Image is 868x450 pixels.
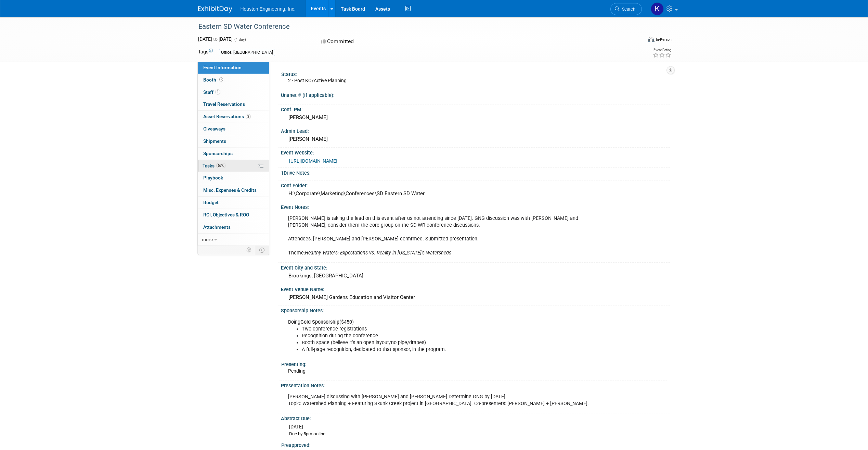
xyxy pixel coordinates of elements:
div: Due by 5pm online [289,431,665,437]
img: Kyle Werning [651,2,664,15]
div: Presenting: [281,359,667,368]
div: Abstract Due: [281,413,670,422]
div: 1Drive Notes: [281,168,670,176]
a: Playbook [198,172,269,184]
a: Budget [198,197,269,209]
div: Office: [GEOGRAPHIC_DATA] [219,49,275,56]
span: Pending [288,368,306,374]
span: Travel Reservations [203,101,245,107]
div: Brookings, [GEOGRAPHIC_DATA] [286,271,665,281]
a: Staff1 [198,86,269,98]
div: Admin Lead: [281,126,670,135]
a: Tasks55% [198,160,269,172]
span: Misc. Expenses & Credits [203,187,257,193]
a: Event Information [198,62,269,74]
td: Personalize Event Tab Strip [243,246,255,254]
div: Doing ($450) [283,315,594,357]
span: (1 day) [234,37,246,42]
div: Event City and State: [281,263,670,271]
span: more [202,237,213,242]
div: [PERSON_NAME] [286,134,665,145]
span: Houston Engineering, Inc. [241,6,296,12]
div: Event Rating [653,48,671,52]
div: Event Website: [281,148,670,156]
span: [DATE] [289,424,303,429]
span: Playbook [203,175,223,180]
div: H:\Corporate\Marketing\Conferences\SD Eastern SD Water [286,188,665,199]
div: Conf Folder: [281,180,670,189]
li: Recognition during the conference [302,333,590,339]
span: Attachments [203,224,231,230]
a: Shipments [198,135,269,147]
span: ROI, Objectives & ROO [203,212,249,217]
a: more [198,234,269,246]
span: Event Information [203,65,242,70]
div: [PERSON_NAME] discussing with [PERSON_NAME] and [PERSON_NAME] Determine GNG by [DATE]. Topic: Wat... [283,390,594,411]
li: Booth space (believe it's an open layout/no pipe/drapes) [302,339,590,346]
a: Booth [198,74,269,86]
td: Toggle Event Tabs [255,246,269,254]
span: Asset Reservations [203,114,251,119]
span: Shipments [203,138,226,144]
a: ROI, Objectives & ROO [198,209,269,221]
div: Event Notes: [281,202,670,211]
span: 3 [246,114,251,119]
div: In-Person [656,37,672,42]
img: ExhibitDay [198,6,232,13]
span: Booth not reserved yet [218,77,224,82]
span: 1 [215,89,220,95]
div: Committed [319,36,470,48]
a: Search [610,3,642,15]
span: Budget [203,200,219,205]
li: Two conference registrations [302,326,590,333]
span: Staff [203,89,220,95]
div: [PERSON_NAME] Gardens Education and Visitor Center [286,292,665,303]
div: Preapproved: [281,440,667,449]
span: Search [620,7,635,12]
div: Unanet # (if applicable): [281,90,670,99]
span: Giveaways [203,126,225,132]
a: [URL][DOMAIN_NAME] [289,158,337,164]
td: Tags [198,48,213,56]
div: Status: [281,69,667,78]
a: Misc. Expenses & Credits [198,184,269,196]
a: Asset Reservations3 [198,111,269,123]
span: Booth [203,77,224,83]
b: Gold Sponsorship [300,319,339,325]
div: [PERSON_NAME] is taking the lead on this event after us not attending since [DATE]. GNG discussio... [283,212,594,260]
div: Presentation Notes: [281,380,670,389]
div: Event Venue Name: [281,284,670,293]
div: Event Format [601,36,672,46]
div: Conf. PM: [281,104,670,113]
div: [PERSON_NAME] [286,112,665,123]
a: Giveaways [198,123,269,135]
span: Sponsorships [203,151,233,156]
div: Eastern SD Water Conference [196,21,632,33]
span: [DATE] [DATE] [198,36,233,42]
span: to [212,36,219,42]
i: Healthy Waters: Expectations vs. Reality in [US_STATE]’s Watersheds [305,250,451,256]
a: Attachments [198,221,269,233]
li: A full-page recognition, dedicated to that sponsor, in the program. [302,346,590,353]
span: 55% [216,163,225,168]
span: Tasks [203,163,225,168]
a: Travel Reservations [198,98,269,110]
img: Format-Inperson.png [648,37,655,42]
div: Sponsorship Notes: [281,305,670,314]
a: Sponsorships [198,148,269,160]
span: 2 - Post KO/Active Planning [288,78,347,83]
